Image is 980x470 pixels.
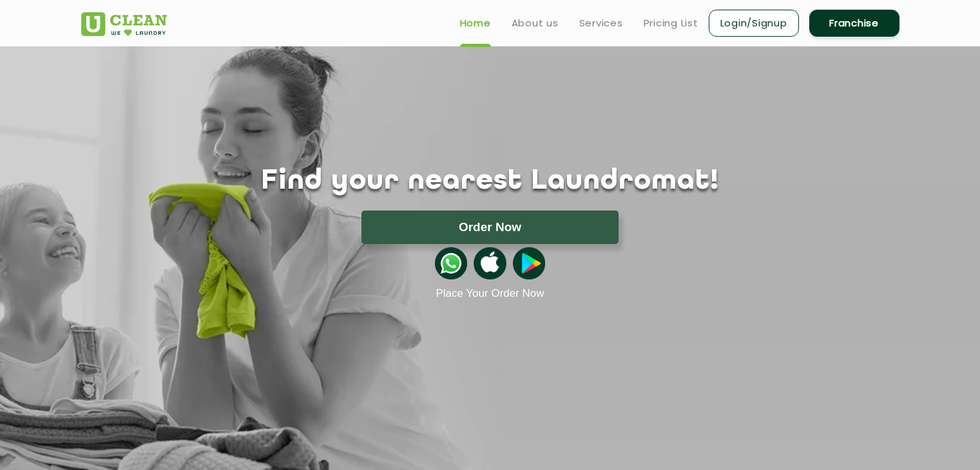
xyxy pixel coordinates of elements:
img: UClean Laundry and Dry Cleaning [81,12,167,36]
a: Pricing List [644,15,698,31]
a: Home [460,15,491,31]
a: Login/Signup [709,10,799,37]
a: Services [579,15,623,31]
a: Place Your Order Now [436,287,544,300]
h1: Find your nearest Laundromat! [72,165,909,198]
img: whatsappicon.png [435,247,467,279]
button: Order Now [361,211,619,244]
img: apple-icon.png [474,247,506,279]
a: Franchise [809,10,899,37]
img: playstoreicon.png [513,247,545,279]
a: About us [512,15,559,31]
